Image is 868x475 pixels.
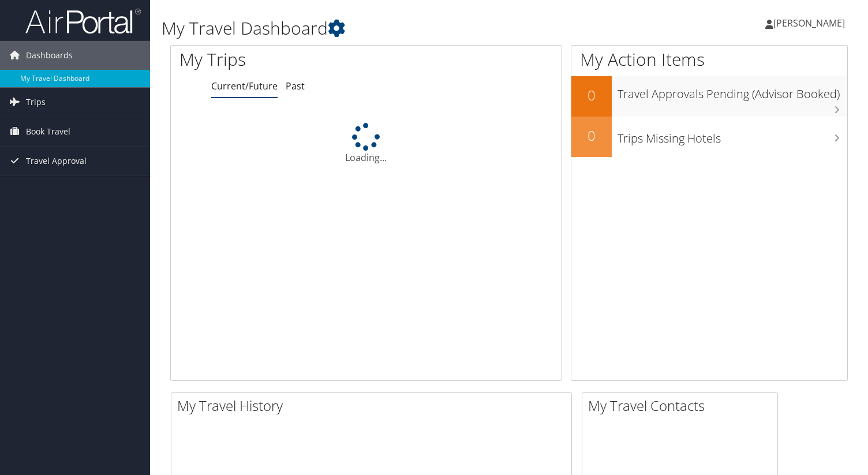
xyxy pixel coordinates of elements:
h2: 0 [571,85,612,105]
img: airportal-logo.png [25,8,141,35]
span: Book Travel [26,117,70,146]
h3: Travel Approvals Pending (Advisor Booked) [618,80,847,102]
div: Loading... [171,123,562,164]
span: Trips [26,88,46,117]
h3: Trips Missing Hotels [618,125,847,147]
span: Dashboards [26,41,73,70]
h2: 0 [571,126,612,145]
h1: My Action Items [571,47,847,72]
h1: My Trips [179,47,390,72]
h2: My Travel Contacts [588,396,777,416]
a: Current/Future [211,80,278,92]
h1: My Travel Dashboard [162,16,625,40]
a: 0Travel Approvals Pending (Advisor Booked) [571,76,847,117]
a: Past [286,80,305,92]
span: [PERSON_NAME] [773,17,845,29]
h2: My Travel History [177,396,571,416]
a: [PERSON_NAME] [765,6,856,40]
span: Travel Approval [26,147,87,175]
a: 0Trips Missing Hotels [571,117,847,157]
